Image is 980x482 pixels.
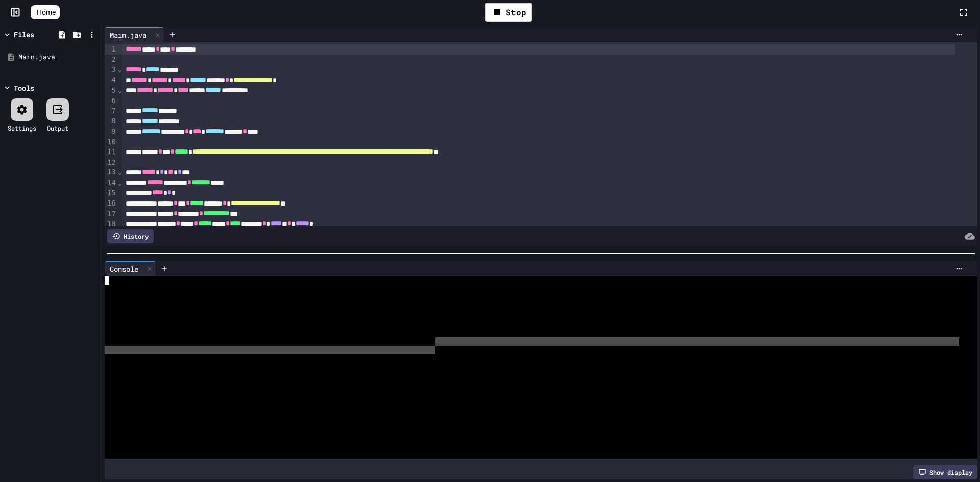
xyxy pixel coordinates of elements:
div: 5 [105,86,117,96]
div: Tools [14,83,34,93]
div: 9 [105,126,117,137]
div: History [107,229,154,243]
span: Fold line [117,168,122,176]
span: Fold line [117,65,122,73]
a: Home [31,5,60,19]
span: Home [37,7,56,17]
div: Console [105,264,143,274]
div: Main.java [105,27,164,42]
div: Settings [8,123,36,133]
span: Fold line [117,179,122,187]
div: 13 [105,167,117,177]
div: 7 [105,106,117,116]
div: 14 [105,178,117,188]
div: Show display [913,465,977,479]
div: 15 [105,188,117,198]
div: 2 [105,55,117,65]
div: 3 [105,65,117,75]
div: 1 [105,44,117,55]
div: 12 [105,158,117,168]
div: Main.java [18,52,98,62]
div: 10 [105,137,117,147]
div: Main.java [105,30,152,40]
div: 18 [105,219,117,230]
div: 4 [105,75,117,85]
div: 17 [105,209,117,219]
div: Stop [485,3,532,22]
div: Console [105,261,156,276]
div: Output [47,123,68,133]
div: 16 [105,198,117,209]
div: 8 [105,116,117,126]
span: Fold line [117,86,122,94]
div: Files [14,29,34,40]
div: 6 [105,96,117,106]
div: 11 [105,147,117,157]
